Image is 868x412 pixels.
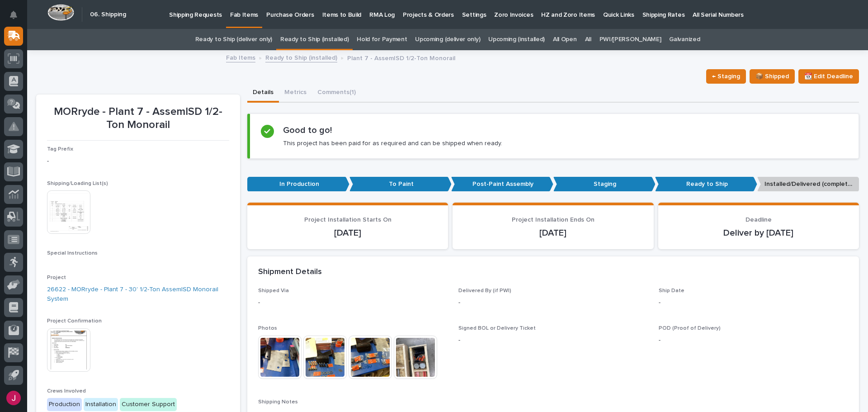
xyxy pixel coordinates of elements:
button: Comments (1) [312,84,361,103]
p: This project has been paid for as required and can be shipped when ready. [283,139,502,147]
span: Project Installation Starts On [304,217,392,223]
h2: Good to go! [283,125,332,136]
div: Notifications [11,11,23,25]
div: Installation [84,398,118,411]
a: All Open [553,29,577,50]
span: Tag Prefix [47,147,73,152]
a: All [585,29,591,50]
p: Ready to Ship [655,177,757,192]
a: Fab Items [226,52,255,62]
p: To Paint [349,177,452,192]
button: ← Staging [706,69,746,84]
a: Hold for Payment [357,29,407,50]
p: - [659,298,848,308]
a: Upcoming (deliver only) [415,29,480,50]
p: - [47,156,229,166]
span: 📆 Edit Deadline [804,71,853,82]
button: Details [247,84,279,103]
button: Metrics [279,84,312,103]
p: [DATE] [258,227,437,238]
p: - [258,298,448,308]
a: Ready to Ship (installed) [265,52,337,62]
a: Ready to Ship (deliver only) [195,29,272,50]
span: Delivered By (if PWI) [458,288,511,294]
span: Shipping Notes [258,399,298,405]
button: 📦 Shipped [750,69,795,84]
p: Plant 7 - AssemISD 1/2-Ton Monorail [347,52,455,62]
span: Shipped Via [258,288,289,294]
span: Project Confirmation [47,318,102,324]
p: MORryde - Plant 7 - AssemISD 1/2-Ton Monorail [47,105,229,132]
p: Post-Paint Assembly [451,177,553,192]
span: Deadline [745,217,772,223]
h2: 06. Shipping [90,11,126,19]
button: 📆 Edit Deadline [798,69,859,84]
h2: Shipment Details [258,267,322,277]
p: [DATE] [463,227,642,238]
p: - [659,336,848,345]
a: PWI/[PERSON_NAME] [599,29,661,50]
button: users-avatar [4,388,23,407]
p: - [458,336,648,345]
img: Workspace Logo [47,4,74,21]
span: ← Staging [712,71,740,82]
span: Project Installation Ends On [512,217,594,223]
span: Special Instructions [47,251,98,256]
span: Project [47,275,66,280]
a: 26622 - MORryde - Plant 7 - 30' 1/2-Ton AssemISD Monorail System [47,285,229,304]
p: Deliver by [DATE] [669,227,848,238]
span: 📦 Shipped [755,71,789,82]
p: Installed/Delivered (completely done) [757,177,859,192]
a: Upcoming (installed) [488,29,545,50]
div: Customer Support [120,398,177,411]
span: POD (Proof of Delivery) [659,326,721,331]
span: Crews Involved [47,388,86,394]
span: Photos [258,326,277,331]
span: Signed BOL or Delivery Ticket [458,326,536,331]
span: Ship Date [659,288,684,294]
button: Notifications [4,5,23,24]
p: In Production [247,177,349,192]
p: - [458,298,648,308]
p: Staging [553,177,656,192]
a: Galvanized [669,29,700,50]
span: Shipping/Loading List(s) [47,181,108,186]
a: Ready to Ship (installed) [280,29,349,50]
div: Production [47,398,82,411]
